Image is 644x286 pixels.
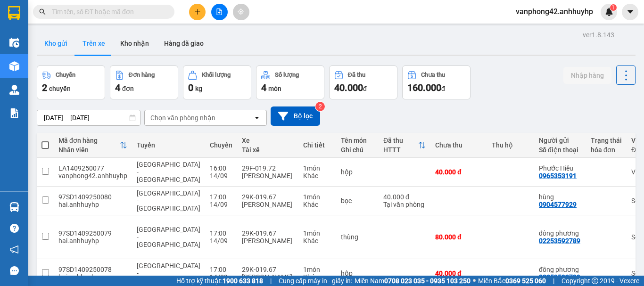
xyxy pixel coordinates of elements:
[58,237,127,245] div: hai.anhhuyhp
[383,201,426,208] div: Tại văn phòng
[591,146,622,154] div: hóa đơn
[478,276,546,286] span: Miền Bắc
[508,6,601,17] span: vanphong42.anhhuyhp
[194,8,201,15] span: plus
[539,137,581,144] div: Người gửi
[268,85,281,92] span: món
[341,146,374,154] div: Ghi chú
[37,110,140,125] input: Select a date range.
[58,193,127,201] div: 97SD1409250080
[8,6,20,20] img: logo-vxr
[242,172,294,180] div: [PERSON_NAME]
[10,266,19,275] span: message
[473,279,476,283] span: ⚪️
[242,273,294,281] div: [PERSON_NAME]
[157,32,211,55] button: Hàng đã giao
[363,85,367,92] span: đ
[10,245,19,254] span: notification
[58,273,127,281] div: hai.anhhuyhp
[275,72,299,78] div: Số lượng
[539,201,577,208] div: 0904577929
[242,137,294,144] div: Xe
[183,65,251,99] button: Khối lượng0kg
[56,72,75,78] div: Chuyến
[137,262,200,285] span: [GEOGRAPHIC_DATA] - [GEOGRAPHIC_DATA]
[435,270,482,277] div: 40.000 đ
[539,164,581,172] div: Phước Hiếu
[435,233,482,241] div: 80.000 đ
[626,8,635,16] span: caret-down
[9,61,19,71] img: warehouse-icon
[122,85,134,92] span: đơn
[383,146,418,154] div: HTTT
[348,72,365,78] div: Đã thu
[610,4,617,11] sup: 1
[303,141,331,149] div: Chi tiết
[58,137,120,144] div: Mã đơn hàng
[137,141,200,149] div: Tuyến
[150,113,215,123] div: Chọn văn phòng nhận
[539,273,580,281] div: 02253592789
[539,229,581,237] div: đông phương
[341,233,374,241] div: thùng
[435,168,482,176] div: 40.000 đ
[261,82,266,93] span: 4
[315,102,325,111] sup: 2
[210,193,232,201] div: 17:00
[238,8,244,15] span: aim
[10,224,19,233] span: question-circle
[9,202,19,212] img: warehouse-icon
[113,32,157,55] button: Kho nhận
[9,108,19,118] img: solution-icon
[383,193,426,201] div: 40.000 đ
[137,161,200,183] span: [GEOGRAPHIC_DATA] - [GEOGRAPHIC_DATA]
[242,146,294,154] div: Tài xế
[195,85,202,92] span: kg
[137,226,200,248] span: [GEOGRAPHIC_DATA] - [GEOGRAPHIC_DATA]
[210,266,232,273] div: 17:00
[54,133,132,158] th: Toggle SortBy
[115,82,120,93] span: 4
[539,266,581,273] div: đông phương
[279,276,352,286] span: Cung cấp máy in - giấy in:
[75,32,113,55] button: Trên xe
[591,137,622,144] div: Trạng thái
[52,7,163,17] input: Tìm tên, số ĐT hoặc mã đơn
[176,276,263,286] span: Hỗ trợ kỹ thuật:
[39,8,46,15] span: search
[379,133,430,158] th: Toggle SortBy
[58,201,127,208] div: hai.anhhuyhp
[270,276,272,286] span: |
[210,229,232,237] div: 17:00
[303,193,331,201] div: 1 món
[303,164,331,172] div: 1 món
[583,30,614,40] div: ver 1.8.143
[49,85,71,92] span: chuyến
[539,146,581,154] div: Số điện thoại
[341,270,374,277] div: hộp
[553,276,554,286] span: |
[303,266,331,273] div: 1 món
[210,141,232,149] div: Chuyến
[242,266,294,273] div: 29K-019.67
[210,237,232,245] div: 14/09
[407,82,441,93] span: 160.000
[329,65,397,99] button: Đã thu40.000đ
[303,237,331,245] div: Khác
[233,4,249,20] button: aim
[341,197,374,204] div: bọc
[188,82,193,93] span: 0
[303,273,331,281] div: Khác
[37,32,75,55] button: Kho gửi
[539,172,577,180] div: 0965353191
[563,67,611,84] button: Nhập hàng
[242,164,294,172] div: 29F-019.72
[303,229,331,237] div: 1 món
[37,65,105,99] button: Chuyến2chuyến
[58,146,120,154] div: Nhân viên
[242,237,294,245] div: [PERSON_NAME]
[53,41,135,74] span: Chuyển phát nhanh: [GEOGRAPHIC_DATA] - [GEOGRAPHIC_DATA]
[211,4,228,20] button: file-add
[242,201,294,208] div: [PERSON_NAME]
[539,193,581,201] div: hùng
